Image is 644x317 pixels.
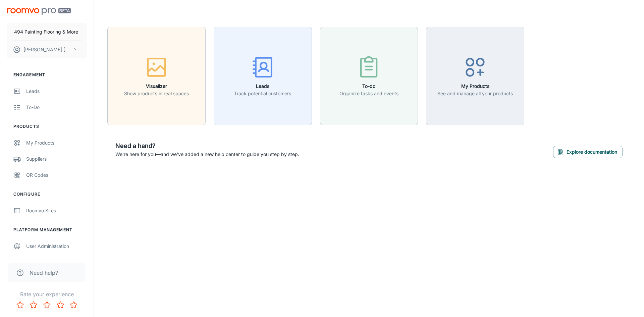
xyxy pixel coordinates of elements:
[426,27,524,125] button: My ProductsSee and manage all your products
[26,104,87,111] div: To-do
[26,155,87,163] div: Suppliers
[7,8,71,15] img: Roomvo PRO Beta
[14,28,78,36] p: 494 Painting Flooring & More
[234,83,291,90] h6: Leads
[26,171,87,179] div: QR Codes
[320,72,418,79] a: To-doOrganize tasks and events
[124,83,189,90] h6: Visualizer
[214,27,312,125] button: LeadsTrack potential customers
[115,141,299,151] h6: Need a hand?
[437,90,513,97] p: See and manage all your products
[234,90,291,97] p: Track potential customers
[339,83,398,90] h6: To-do
[553,146,623,158] button: Explore documentation
[320,27,418,125] button: To-doOrganize tasks and events
[339,90,398,97] p: Organize tasks and events
[426,72,524,79] a: My ProductsSee and manage all your products
[437,83,513,90] h6: My Products
[26,88,87,95] div: Leads
[7,23,87,41] button: 494 Painting Flooring & More
[107,27,206,125] button: VisualizerShow products in real spaces
[553,148,623,155] a: Explore documentation
[124,90,189,97] p: Show products in real spaces
[7,41,87,58] button: [PERSON_NAME] [PERSON_NAME]
[26,139,87,147] div: My Products
[115,151,299,158] p: We're here for you—and we've added a new help center to guide you step by step.
[23,46,71,53] p: [PERSON_NAME] [PERSON_NAME]
[214,72,312,79] a: LeadsTrack potential customers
